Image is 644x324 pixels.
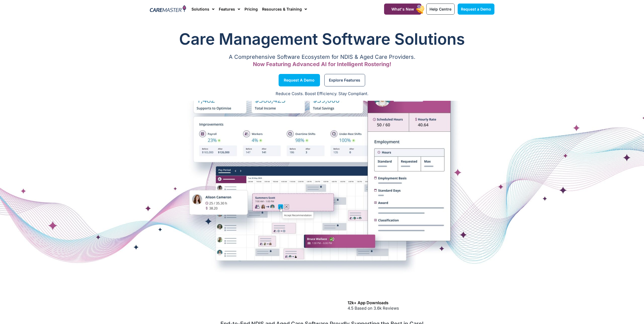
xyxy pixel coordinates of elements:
span: What's New [391,7,414,11]
h1: Care Management Software Solutions [150,28,494,50]
a: Request a Demo [279,74,320,86]
span: Explore Features [329,79,360,82]
span: Request a Demo [461,7,491,11]
p: 4.5 Based on 3.6k Reviews [348,305,491,312]
a: What's New [384,4,421,15]
span: Help Centre [430,7,451,11]
p: Reduce Costs. Boost Efficiency. Stay Compliant. [3,91,641,97]
a: Request a Demo [458,4,494,15]
img: CareMaster Logo [150,5,186,13]
h3: 12k+ App Downloads [348,300,491,305]
a: Explore Features [324,74,365,86]
span: Now Featuring Advanced AI for Intelligent Rostering! [253,61,391,67]
span: Request a Demo [284,79,315,82]
p: A Comprehensive Software Ecosystem for NDIS & Aged Care Providers. [150,55,494,59]
a: Help Centre [426,4,455,15]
